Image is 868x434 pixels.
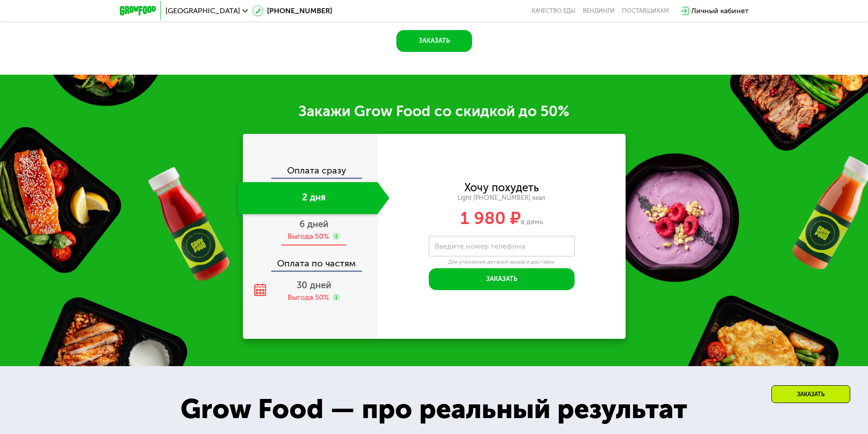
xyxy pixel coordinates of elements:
button: Заказать [429,268,575,290]
div: Выгода 50% [288,231,329,241]
div: Оплата по частям [244,250,378,271]
div: Выгода 50% [288,292,329,302]
button: Заказать [396,30,472,52]
div: Light [PHONE_NUMBER] ккал [378,194,626,202]
span: 1 980 ₽ [460,208,521,229]
span: в день [521,217,543,226]
div: Хочу похудеть [464,183,539,193]
a: Качество еды [532,7,575,15]
div: Личный кабинет [691,5,749,16]
label: Введите номер телефона [435,244,525,249]
div: Заказать [771,385,850,403]
span: 30 дней [297,280,331,291]
a: Вендинги [583,7,615,15]
div: Grow Food — про реальный результат [160,388,707,429]
span: 6 дней [299,219,329,230]
div: поставщикам [622,7,669,15]
a: [PHONE_NUMBER] [252,5,332,16]
div: Оплата сразу [244,166,378,178]
div: Для уточнения деталей заказа и доставки [429,259,575,266]
span: [GEOGRAPHIC_DATA] [165,7,240,15]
